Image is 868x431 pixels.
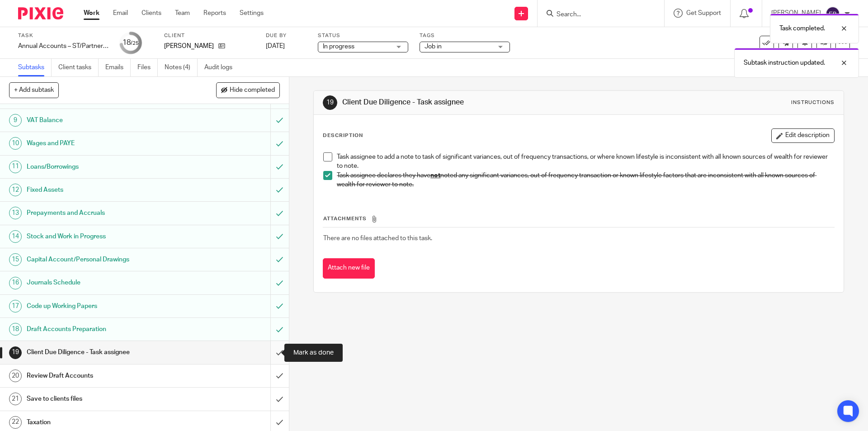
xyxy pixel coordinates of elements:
[27,114,183,127] h1: VAT Balance
[27,416,183,429] h1: Taxation
[9,393,22,405] div: 21
[9,416,22,429] div: 22
[266,32,307,39] label: Due by
[826,6,840,21] img: svg%3E
[27,392,183,406] h1: Save to clients files
[175,9,190,18] a: Team
[27,346,183,359] h1: Client Due Diligence - Task assignee
[430,172,440,179] u: not
[323,235,432,242] span: There are no files attached to this task.
[204,59,239,76] a: Audit logs
[27,253,183,266] h1: Capital Account/Personal Drawings
[142,9,161,18] a: Clients
[18,32,108,39] label: Task
[203,9,226,18] a: Reports
[9,114,22,127] div: 9
[27,322,183,336] h1: Draft Accounts Preparation
[27,137,183,150] h1: Wages and PAYE
[779,24,825,33] p: Task completed.
[165,59,198,76] a: Notes (4)
[84,9,99,18] a: Work
[9,323,22,336] div: 18
[323,258,375,279] button: Attach new file
[230,87,275,94] span: Hide completed
[18,42,108,51] div: Annual Accounts – ST/Partnership - Manual
[27,160,183,174] h1: Loans/Borrowings
[137,59,158,76] a: Files
[27,206,183,220] h1: Prepayments and Accruals
[266,43,285,49] span: [DATE]
[744,58,825,67] p: Subtask instruction updated.
[342,98,598,107] h1: Client Due Diligence - Task assignee
[58,59,99,76] a: Client tasks
[420,32,510,39] label: Tags
[9,137,22,150] div: 10
[323,43,354,50] span: In progress
[18,59,52,76] a: Subtasks
[164,42,214,51] p: [PERSON_NAME]
[9,230,22,243] div: 14
[791,99,835,106] div: Instructions
[240,9,264,18] a: Settings
[105,59,131,76] a: Emails
[9,369,22,382] div: 20
[27,276,183,289] h1: Journals Schedule
[771,128,835,143] button: Edit description
[9,277,22,289] div: 16
[9,346,22,359] div: 19
[164,32,255,39] label: Client
[337,171,834,189] p: Task assignee declares they have noted any significant variances, out of frequency transaction or...
[27,299,183,313] h1: Code up Working Papers
[323,216,367,221] span: Attachments
[337,152,834,171] p: Task assignee to add a note to task of significant variances, out of frequency transactions, or w...
[9,82,59,98] button: + Add subtask
[323,132,363,139] p: Description
[123,38,139,48] div: 18
[27,183,183,197] h1: Fixed Assets
[425,43,442,50] span: Job in
[323,95,337,110] div: 19
[9,300,22,313] div: 17
[27,230,183,243] h1: Stock and Work in Progress
[9,207,22,219] div: 13
[216,82,280,98] button: Hide completed
[9,184,22,196] div: 12
[131,41,139,46] small: /25
[113,9,128,18] a: Email
[27,369,183,383] h1: Review Draft Accounts
[18,7,63,19] img: Pixie
[9,161,22,173] div: 11
[9,253,22,266] div: 15
[318,32,408,39] label: Status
